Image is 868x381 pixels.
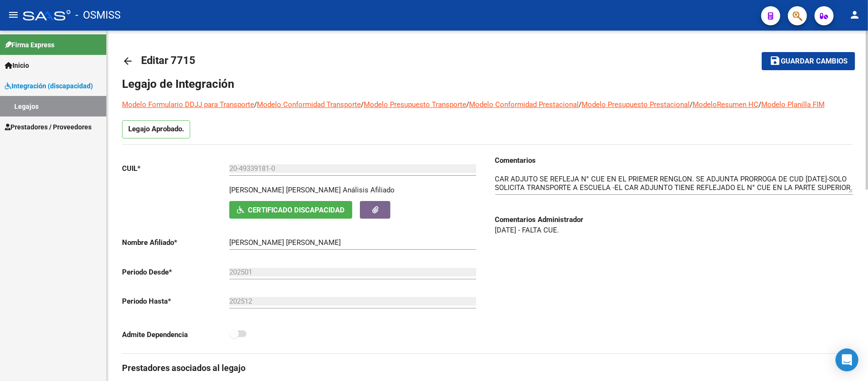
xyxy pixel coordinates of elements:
span: Certificado Discapacidad [248,206,345,214]
a: Modelo Planilla FIM [761,100,825,109]
p: [PERSON_NAME] [PERSON_NAME] [229,185,341,195]
a: Modelo Formulario DDJJ para Transporte [122,100,254,109]
mat-icon: person [849,9,860,21]
span: Editar 7715 [141,54,195,66]
p: [DATE] - FALTA CUE. [495,225,853,235]
button: Guardar cambios [762,52,855,70]
mat-icon: arrow_back [122,55,133,67]
span: Firma Express [5,40,54,50]
span: Guardar cambios [781,57,848,66]
p: Periodo Desde [122,267,229,277]
p: Nombre Afiliado [122,237,229,248]
h3: Prestadores asociados al legajo [122,361,853,375]
h3: Comentarios [495,155,853,166]
a: Modelo Presupuesto Prestacional [582,100,690,109]
span: Inicio [5,60,29,71]
a: ModeloResumen HC [693,100,758,109]
span: Integración (discapacidad) [5,81,93,91]
p: Legajo Aprobado. [122,120,190,138]
a: Modelo Presupuesto Transporte [364,100,466,109]
a: Modelo Conformidad Transporte [257,100,361,109]
p: Admite Dependencia [122,329,229,340]
h1: Legajo de Integración [122,76,853,92]
mat-icon: save [769,55,781,66]
div: Open Intercom Messenger [836,349,858,371]
span: - OSMISS [75,5,121,26]
span: Prestadores / Proveedores [5,122,92,132]
p: CUIL [122,163,229,174]
h3: Comentarios Administrador [495,214,853,225]
p: Periodo Hasta [122,296,229,307]
mat-icon: menu [8,9,19,21]
a: Modelo Conformidad Prestacional [469,100,579,109]
div: Análisis Afiliado [343,185,395,195]
button: Certificado Discapacidad [229,201,352,219]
